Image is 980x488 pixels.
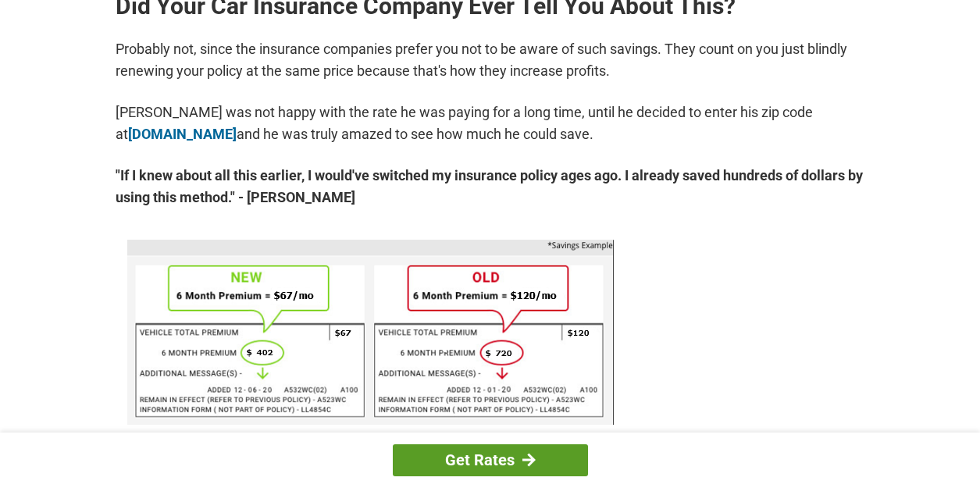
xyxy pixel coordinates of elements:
a: [DOMAIN_NAME] [128,126,237,142]
p: [PERSON_NAME] was not happy with the rate he was paying for a long time, until he decided to ente... [116,102,865,145]
a: Get Rates [393,444,588,476]
img: savings [127,240,614,425]
p: Probably not, since the insurance companies prefer you not to be aware of such savings. They coun... [116,38,865,82]
strong: "If I knew about all this earlier, I would've switched my insurance policy ages ago. I already sa... [116,165,865,208]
